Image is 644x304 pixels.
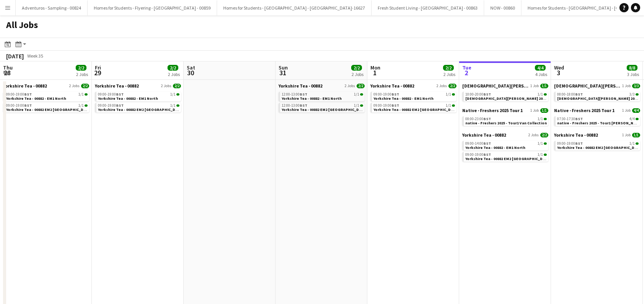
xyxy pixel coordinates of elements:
span: native - Freshers 2025 - Tour1 Van Collection [465,121,547,126]
span: Sun [279,64,288,71]
span: 2 Jobs [345,84,355,88]
span: Fri [95,64,101,71]
span: BST [483,92,491,97]
span: 1/1 [446,93,451,96]
span: BST [300,103,307,108]
span: 3/3 [632,84,640,88]
a: Yorkshire Tea - 008822 Jobs2/2 [3,83,89,89]
span: BST [116,103,124,108]
span: 1/1 [629,142,635,145]
span: 2/2 [81,84,89,88]
span: 1/1 [632,133,640,137]
span: 3 [553,68,564,77]
span: native - Freshers 2025 - Tour1 Heriot Watt [557,121,642,126]
span: 2/2 [76,65,86,71]
span: 2/2 [351,65,362,71]
span: 1 Job [622,84,631,88]
span: 09:00-19:00 [373,104,399,107]
span: BST [392,103,399,108]
span: 1/1 [176,104,179,107]
a: Yorkshire Tea - 008822 Jobs2/2 [279,83,365,89]
a: 09:00-19:00BST1/1Yorkshire Tea - 00882 EM2 [GEOGRAPHIC_DATA] [373,103,455,112]
a: 09:00-19:00BST1/1Yorkshire Tea - 00882 EM2 [GEOGRAPHIC_DATA] [6,103,88,112]
span: 09:00-14:00 [465,142,491,145]
span: BST [24,103,32,108]
span: Tue [462,64,471,71]
span: BST [483,141,491,146]
span: 4/4 [636,118,639,120]
span: 1 [369,68,380,77]
span: Mon [370,64,380,71]
a: 09:00-19:00BST1/1Yorkshire Tea - 00882 EM2 [GEOGRAPHIC_DATA] [557,141,639,150]
div: Yorkshire Tea - 008822 Jobs2/212:00-13:00BST1/1Yorkshire Tea - 00882 - EM1 North12:00-13:00BST1/1... [279,83,365,114]
span: 2/2 [443,65,454,71]
a: [DEMOGRAPHIC_DATA][PERSON_NAME] 2025 Tour 2 - 008481 Job3/3 [554,83,640,89]
div: Native - Freshers 2025 Tour 11 Job4/407:30-17:30BST4/4native - Freshers 2025 - Tour1 [PERSON_NAME] [554,107,640,132]
span: 2/2 [448,84,456,88]
a: 08:00-23:00BST1/1native - Freshers 2025 - Tour1 Van Collection [465,116,547,125]
div: Yorkshire Tea - 008822 Jobs2/209:00-19:00BST1/1Yorkshire Tea - 00882 - EM1 North09:00-19:00BST1/1... [370,83,456,114]
span: 1/1 [452,104,455,107]
div: 2 Jobs [168,71,180,77]
a: Native - Freshers 2025 Tour 11 Job1/1 [462,107,548,113]
span: Yorkshire Tea - 00882 [3,83,47,89]
span: 2/2 [357,84,365,88]
span: Yorkshire Tea - 00882 [462,132,506,138]
button: Homes for Students - Flyering - [GEOGRAPHIC_DATA] - 00859 [88,0,217,15]
span: Yorkshire Tea - 00882 EM2 Midlands [282,107,367,112]
span: 4/4 [629,117,635,121]
a: 12:00-13:00BST1/1Yorkshire Tea - 00882 - EM1 North [282,92,363,101]
span: 1/1 [544,118,547,120]
span: 1 Job [622,133,631,137]
span: BST [483,116,491,121]
div: 2 Jobs [443,71,455,77]
span: 28 [2,68,13,77]
span: 09:00-19:00 [6,104,32,107]
div: 3 Jobs [627,71,639,77]
span: Yorkshire Tea - 00882 - EM1 North [98,96,158,101]
button: Fresh Student Living - [GEOGRAPHIC_DATA] - 00863 [372,0,484,15]
span: Yorkshire Tea - 00882 [554,132,598,138]
span: 1/1 [544,93,547,96]
span: 1/1 [176,93,179,96]
a: 09:00-19:00BST1/1Yorkshire Tea - 00882 - EM1 North [6,92,88,101]
a: 09:00-19:00BST1/1Yorkshire Tea - 00882 - EM1 North [373,92,455,101]
a: [DEMOGRAPHIC_DATA][PERSON_NAME] 2025 Tour 2 - 008481 Job1/1 [462,83,548,89]
span: 29 [94,68,101,77]
span: 30 [186,68,195,77]
span: 07:30-17:30 [557,117,583,121]
span: 1/1 [452,93,455,96]
span: Yorkshire Tea - 00882 - EM1 North [282,96,342,101]
div: 2 Jobs [76,71,88,77]
a: Yorkshire Tea - 008822 Jobs2/2 [95,83,181,89]
span: 1 Job [530,84,539,88]
div: [DEMOGRAPHIC_DATA][PERSON_NAME] 2025 Tour 2 - 008481 Job3/308:00-18:00BST3/3[DEMOGRAPHIC_DATA][PE... [554,83,640,107]
a: Yorkshire Tea - 008821 Job1/1 [554,132,640,138]
span: 08:00-23:00 [465,117,491,121]
span: 09:00-19:00 [98,93,124,96]
span: 1/1 [540,108,548,113]
span: 1/1 [538,117,543,121]
span: 08:00-18:00 [557,93,583,96]
a: Native - Freshers 2025 Tour 11 Job4/4 [554,107,640,113]
span: Yorkshire Tea - 00882 EM2 Midlands [373,107,459,112]
a: 08:00-18:00BST3/3[DEMOGRAPHIC_DATA][PERSON_NAME] 2025 Tour 2 - 00848 - [GEOGRAPHIC_DATA] [557,92,639,101]
span: 1 Job [530,108,539,113]
a: 12:00-13:00BST1/1Yorkshire Tea - 00882 EM2 [GEOGRAPHIC_DATA] [282,103,363,112]
div: [DATE] [6,52,24,60]
span: 09:00-19:00 [6,93,32,96]
a: 09:00-19:00BST1/1Yorkshire Tea - 00882 EM2 [GEOGRAPHIC_DATA] [98,103,179,112]
span: 3/3 [636,93,639,96]
span: Thu [3,64,13,71]
span: 1/1 [538,153,543,157]
span: 1/1 [446,104,451,107]
div: Yorkshire Tea - 008822 Jobs2/209:00-14:00BST1/1Yorkshire Tea - 00882 - EM1 North09:00-19:00BST1/1... [462,132,548,163]
span: 1/1 [538,93,543,96]
span: 1/1 [636,142,639,145]
span: 1/1 [540,84,548,88]
div: Yorkshire Tea - 008822 Jobs2/209:00-19:00BST1/1Yorkshire Tea - 00882 - EM1 North09:00-19:00BST1/1... [95,83,181,114]
span: 8/8 [627,65,637,71]
span: 1/1 [78,93,84,96]
span: BST [575,92,583,97]
span: Yorkshire Tea - 00882 EM2 Midlands [465,156,551,161]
